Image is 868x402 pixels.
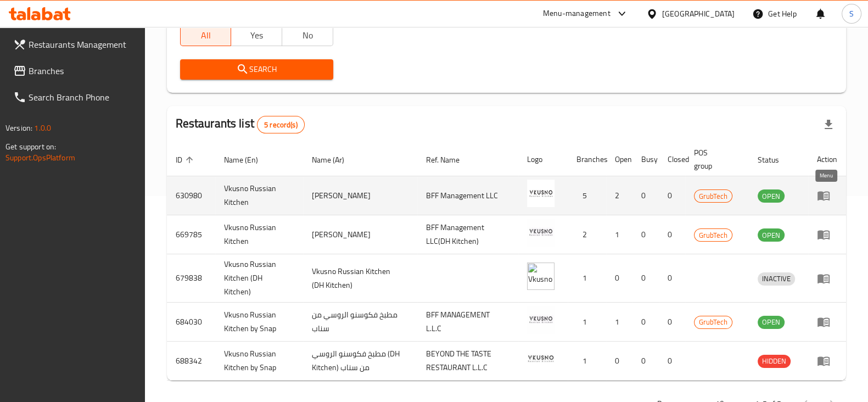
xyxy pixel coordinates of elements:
th: Logo [518,143,568,176]
div: HIDDEN [758,355,791,368]
td: 1 [568,303,606,342]
span: OPEN [758,190,785,203]
span: HIDDEN [758,355,791,367]
button: Search [180,59,333,80]
img: Vkusno Russian Kitchen (DH Kitchen) [527,263,555,290]
img: Vkusno Russian Kitchen [527,180,555,207]
div: OPEN [758,316,785,329]
td: Vkusno Russian Kitchen [215,176,304,215]
span: POS group [694,146,736,172]
td: 669785 [167,215,215,254]
span: No [287,27,329,43]
span: GrubTech [695,190,732,203]
td: مطبخ فكوسنو الروسي (DH Kitchen) من سناب [303,342,417,381]
div: OPEN [758,228,785,242]
div: [GEOGRAPHIC_DATA] [662,8,735,20]
a: Search Branch Phone [4,84,145,110]
h2: Restaurants list [176,115,305,133]
td: 0 [659,254,685,303]
div: Menu-management [543,7,611,20]
div: Menu [817,354,837,367]
span: Name (Ar) [312,153,359,166]
td: 0 [606,254,632,303]
td: 0 [659,176,685,215]
div: Menu [817,228,837,241]
td: 0 [632,215,659,254]
div: Menu [817,272,837,285]
div: OPEN [758,189,785,203]
td: 0 [632,176,659,215]
td: BFF MANAGEMENT L.L.C [417,303,518,342]
th: Open [606,143,632,176]
td: 688342 [167,342,215,381]
span: Search [189,63,324,76]
div: Menu [817,315,837,328]
td: BFF Management LLC [417,176,518,215]
td: 684030 [167,303,215,342]
span: INACTIVE [758,272,795,285]
th: Branches [568,143,606,176]
td: 2 [568,215,606,254]
span: Branches [29,64,136,77]
td: Vkusno Russian Kitchen by Snap [215,303,304,342]
img: Vkusno Russian Kitchen by Snap [527,306,555,333]
img: Vkusno Russian Kitchen [527,219,555,246]
td: 0 [659,342,685,381]
td: Vkusno Russian Kitchen (DH Kitchen) [215,254,304,303]
span: Get support on: [5,139,56,154]
span: GrubTech [695,316,732,328]
td: 630980 [167,176,215,215]
img: Vkusno Russian Kitchen by Snap [527,345,555,372]
td: 0 [606,342,632,381]
td: Vkusno Russian Kitchen [215,215,304,254]
td: 1 [606,215,632,254]
td: 5 [568,176,606,215]
td: 1 [568,254,606,303]
span: 1.0.0 [34,121,51,135]
td: 0 [659,303,685,342]
div: Total records count [257,116,305,133]
td: مطبخ فكوسنو الروسي من سناب [303,303,417,342]
span: Version: [5,121,32,135]
th: Busy [632,143,659,176]
td: 0 [659,215,685,254]
span: GrubTech [695,229,732,242]
span: ID [176,153,197,166]
span: OPEN [758,229,785,242]
button: All [180,24,232,46]
td: [PERSON_NAME] [303,176,417,215]
td: [PERSON_NAME] [303,215,417,254]
span: S [849,8,854,20]
button: No [282,24,333,46]
span: OPEN [758,316,785,328]
td: 1 [568,342,606,381]
td: 0 [632,303,659,342]
span: Restaurants Management [29,38,136,51]
span: 5 record(s) [257,120,304,130]
td: 2 [606,176,632,215]
th: Closed [659,143,685,176]
th: Action [808,143,846,176]
a: Support.OpsPlatform [5,150,75,165]
span: All [185,27,227,43]
span: Status [758,153,793,166]
td: 0 [632,342,659,381]
span: Ref. Name [426,153,474,166]
table: enhanced table [167,143,846,381]
span: Yes [236,27,278,43]
td: BFF Management LLC(DH Kitchen) [417,215,518,254]
span: Search Branch Phone [29,91,136,104]
div: Export file [815,111,842,138]
span: Name (En) [224,153,272,166]
td: Vkusno Russian Kitchen (DH Kitchen) [303,254,417,303]
td: 1 [606,303,632,342]
td: 0 [632,254,659,303]
button: Yes [231,24,282,46]
a: Restaurants Management [4,31,145,58]
td: 679838 [167,254,215,303]
a: Branches [4,58,145,84]
td: Vkusno Russian Kitchen by Snap [215,342,304,381]
td: BEYOND THE TASTE RESTAURANT L.L.C [417,342,518,381]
